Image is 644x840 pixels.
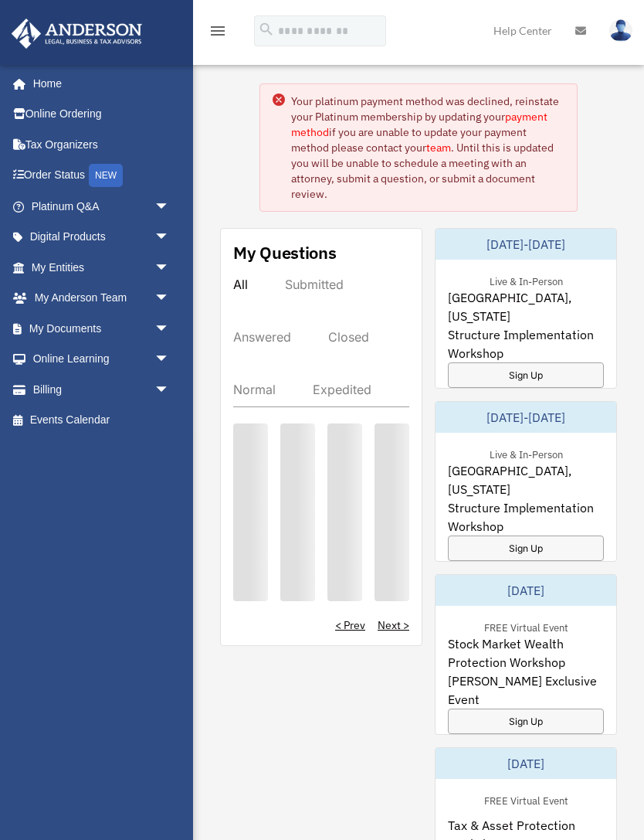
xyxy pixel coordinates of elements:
div: Live & In-Person [477,272,575,288]
div: Closed [328,329,369,345]
a: Online Ordering [11,99,193,130]
a: team [426,141,451,155]
div: FREE Virtual Event [472,618,581,634]
div: [DATE] [436,575,616,606]
span: [GEOGRAPHIC_DATA], [US_STATE] [448,461,604,498]
div: Answered [233,329,291,345]
a: Tax Organizers [11,129,193,160]
a: Next > [378,617,409,633]
div: FREE Virtual Event [472,791,581,808]
a: Billingarrow_drop_down [11,374,193,405]
span: [GEOGRAPHIC_DATA], [US_STATE] [448,288,604,325]
div: All [233,277,248,292]
i: search [258,21,275,38]
a: Sign Up [448,536,604,561]
span: arrow_drop_down [154,344,185,376]
a: My Entitiesarrow_drop_down [11,252,193,283]
a: Sign Up [448,362,604,388]
span: arrow_drop_down [154,252,185,284]
div: [DATE] [436,748,616,779]
a: Order StatusNEW [11,160,193,192]
div: Your platinum payment method was declined, reinstate your Platinum membership by updating your if... [291,94,564,202]
span: arrow_drop_down [154,283,185,315]
div: Submitted [285,277,344,292]
div: Normal [233,382,276,397]
span: arrow_drop_down [154,191,185,223]
a: Events Calendar [11,405,193,436]
a: My Anderson Teamarrow_drop_down [11,283,193,314]
a: menu [208,27,227,40]
span: arrow_drop_down [154,313,185,345]
img: User Pic [609,19,632,42]
span: Structure Implementation Workshop [448,498,604,536]
a: My Documentsarrow_drop_down [11,313,193,344]
div: [DATE]-[DATE] [436,402,616,433]
div: Expedited [313,382,371,397]
img: Anderson Advisors Platinum Portal [7,19,147,49]
span: arrow_drop_down [154,222,185,253]
a: Home [11,68,185,99]
i: menu [208,22,227,40]
span: Structure Implementation Workshop [448,325,604,362]
span: arrow_drop_down [154,374,185,406]
a: payment method [291,110,547,139]
div: Live & In-Person [477,445,575,461]
a: < Prev [335,617,365,633]
span: Stock Market Wealth Protection Workshop [448,634,604,672]
div: [DATE]-[DATE] [436,229,616,260]
a: Online Learningarrow_drop_down [11,344,193,375]
a: Platinum Q&Aarrow_drop_down [11,191,193,222]
a: Digital Productsarrow_drop_down [11,222,193,253]
span: [PERSON_NAME] Exclusive Event [448,672,604,709]
a: Sign Up [448,709,604,734]
div: My Questions [233,241,337,264]
div: NEW [89,164,123,187]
